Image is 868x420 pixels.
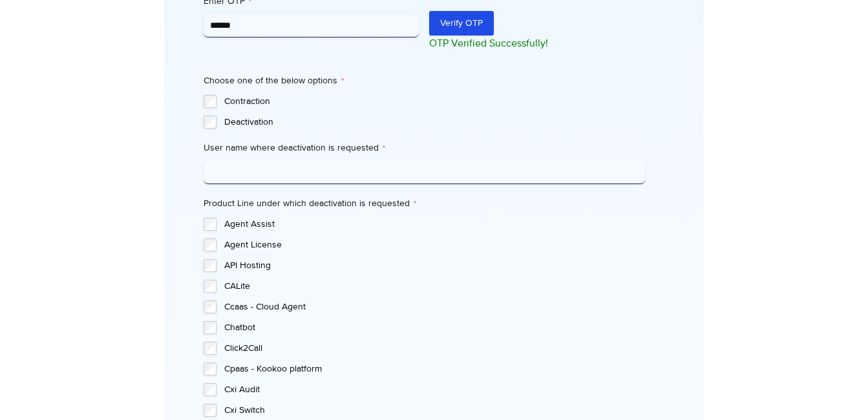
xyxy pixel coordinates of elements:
legend: Choose one of the below options [204,74,344,87]
label: Cxi Audit [224,383,645,396]
label: CALite [224,280,645,293]
label: Ccaas - Cloud Agent [224,300,645,313]
label: Agent Assist [224,218,645,231]
label: Deactivation [224,116,645,129]
p: OTP Verified Successfully! [429,36,645,51]
label: Chatbot [224,321,645,334]
label: Cpaas - Kookoo platform [224,362,645,375]
label: Contraction [224,95,645,108]
legend: Product Line under which deactivation is requested [204,197,416,210]
label: Click2Call [224,342,645,355]
button: Verify OTP [429,11,494,36]
label: Cxi Switch [224,404,645,417]
label: Agent License [224,238,645,251]
label: User name where deactivation is requested [204,142,645,154]
label: API Hosting [224,259,645,272]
